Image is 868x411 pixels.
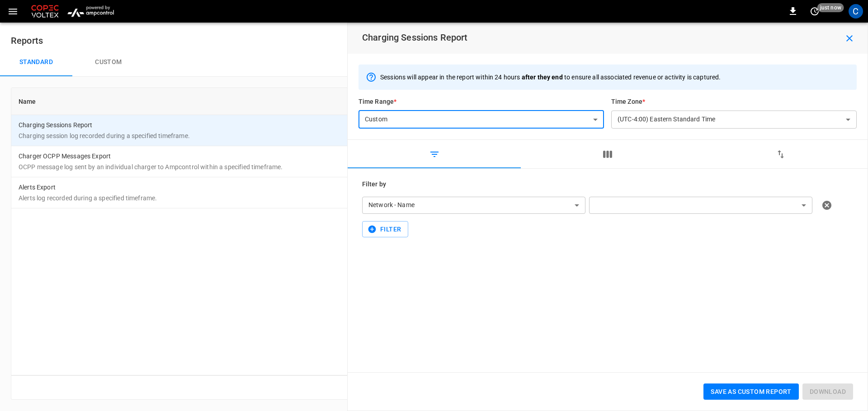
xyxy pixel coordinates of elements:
div: Network - Name [362,197,585,214]
div: (UTC-4:00) Eastern Standard Time [611,111,857,128]
h6: Time Zone [611,97,857,107]
p: Sessions will appear in the report within 24 hours to ensure all associated revenue or activity i... [380,73,721,82]
h6: Filter by [362,180,853,189]
p: OCPP message log sent by an individual charger to Ampcontrol within a specified timeframe. [19,162,622,171]
p: Alerts log recorded during a specified timeframe. [19,194,622,203]
button: Custom [72,48,145,77]
span: just now [817,3,844,12]
button: set refresh interval [807,4,822,18]
div: profile-icon [849,4,863,18]
img: Customer Logo [29,3,61,20]
td: Alerts Export [11,177,629,208]
div: Custom [359,111,604,128]
h6: Reports [11,33,857,48]
th: Name [11,88,629,115]
h6: Charging Sessions Report [362,30,468,45]
td: Charging Sessions Report [11,115,629,146]
img: ampcontrol.io logo [64,3,117,20]
td: Charger OCPP Messages Export [11,146,629,177]
h6: Time Range [359,97,604,107]
button: Save as custom report [703,383,798,400]
button: Filter [362,221,408,238]
p: Charging session log recorded during a specified timeframe. [19,131,622,140]
span: after they end [522,74,563,81]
